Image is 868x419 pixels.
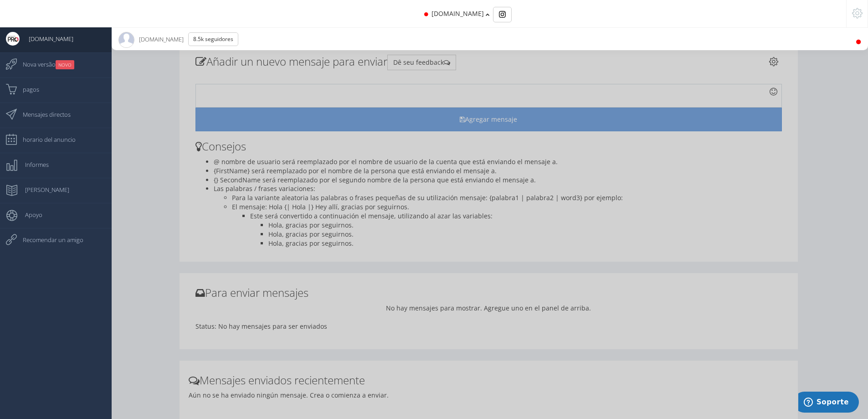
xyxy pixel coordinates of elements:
[20,27,73,50] span: [DOMAIN_NAME]
[14,103,71,126] span: Mensajes directos
[493,7,512,22] div: Basic example
[14,78,39,101] span: pagos
[16,203,42,226] span: Apoyo
[14,228,83,251] span: Recomendar un amigo
[798,392,859,414] iframe: Abre un widget desde donde se puede obtener más información
[16,178,69,201] span: [PERSON_NAME]
[14,128,76,151] span: horario del anuncio
[14,53,74,76] span: Nova versão
[16,153,49,176] span: Informes
[6,32,20,46] img: User Image
[56,60,74,69] small: NOVO
[499,11,506,18] img: Instagram_simple_icon.svg
[431,9,484,18] span: [DOMAIN_NAME]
